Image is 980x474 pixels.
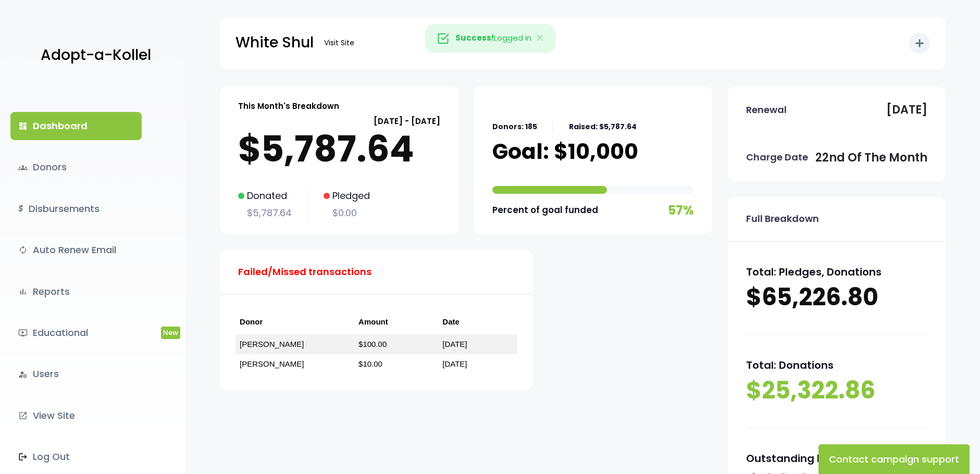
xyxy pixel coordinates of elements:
[455,32,494,43] strong: Success!
[442,340,467,348] a: [DATE]
[161,327,180,339] span: New
[569,120,637,133] p: Raised: $5,787.64
[10,195,142,223] a: $Disbursements
[886,99,927,120] p: [DATE]
[35,30,151,81] a: Adopt-a-Kollel
[10,319,142,347] a: ondemand_videoEducationalNew
[324,205,370,221] p: $0.00
[913,37,926,49] i: add
[815,147,927,168] p: 22nd of the month
[358,359,382,368] a: $10.00
[240,340,304,348] a: [PERSON_NAME]
[18,370,28,379] i: manage_accounts
[492,120,537,133] p: Donors: 185
[238,99,339,113] p: This Month's Breakdown
[442,359,467,368] a: [DATE]
[746,356,927,375] p: Total: Donations
[10,278,142,306] a: bar_chartReports
[10,236,142,264] a: autorenewAuto Renew Email
[10,443,142,471] a: Log Out
[525,24,555,53] button: Close
[438,310,517,334] th: Date
[319,33,359,53] a: Visit Site
[238,188,292,204] p: Donated
[18,328,28,338] i: ondemand_video
[235,30,314,56] p: White Shul
[18,287,28,296] i: bar_chart
[746,149,808,166] p: Charge Date
[818,444,970,474] button: Contact campaign support
[18,202,23,217] i: $
[240,359,304,368] a: [PERSON_NAME]
[358,340,387,348] a: $100.00
[238,128,440,170] p: $5,787.64
[746,281,927,314] p: $65,226.80
[18,121,28,131] i: dashboard
[425,24,555,53] div: Logged in
[238,205,292,221] p: $5,787.64
[668,199,694,221] p: 57%
[492,139,638,165] p: Goal: $10,000
[746,449,927,468] p: Outstanding Pledges
[235,310,354,334] th: Donor
[10,402,142,430] a: launchView Site
[18,411,28,420] i: launch
[746,375,927,407] p: $25,322.86
[909,33,930,54] button: add
[354,310,438,334] th: Amount
[18,163,28,172] span: groups
[324,188,370,204] p: Pledged
[746,210,819,227] p: Full Breakdown
[10,153,142,181] a: groupsDonors
[10,112,142,140] a: dashboardDashboard
[746,102,787,118] p: Renewal
[41,42,151,68] p: Adopt-a-Kollel
[492,202,598,218] p: Percent of goal funded
[238,114,440,128] p: [DATE] - [DATE]
[18,245,28,255] i: autorenew
[238,264,371,280] p: Failed/Missed transactions
[746,263,927,281] p: Total: Pledges, Donations
[10,360,142,388] a: manage_accountsUsers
